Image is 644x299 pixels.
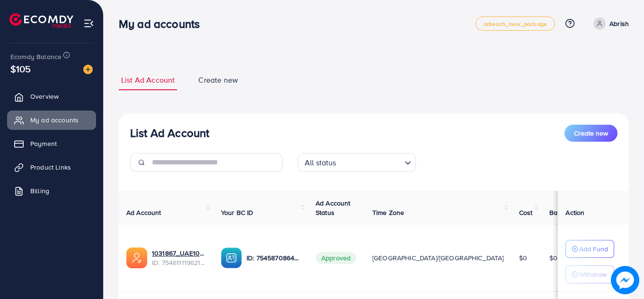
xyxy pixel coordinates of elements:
span: List Ad Account [121,75,175,85]
img: image [611,266,639,294]
span: $0 [549,253,557,263]
span: Ad Account [126,208,161,217]
span: Your BC ID [221,208,254,217]
span: adreach_new_package [484,21,547,27]
span: Cost [519,208,533,217]
a: Payment [7,134,96,153]
span: Product Links [30,162,71,172]
span: Approved [316,252,356,264]
a: My ad accounts [7,111,96,129]
p: Add Fund [579,243,608,255]
span: Balance [549,208,574,217]
a: Billing [7,181,96,200]
p: Abrish [609,18,629,29]
span: [GEOGRAPHIC_DATA]/[GEOGRAPHIC_DATA] [372,253,504,263]
a: Overview [7,87,96,106]
span: Ad Account Status [316,198,351,217]
button: Create new [565,125,618,142]
span: Ecomdy Balance [10,52,62,61]
span: Create new [198,75,238,85]
p: Withdraw [579,269,607,280]
span: Billing [30,186,49,196]
a: Abrish [590,17,629,30]
div: <span class='underline'>1031867_UAE10kkk_1756966048687</span></br>7546111196215164946 [152,248,206,268]
span: Overview [30,92,59,101]
span: ID: 7546111196215164946 [152,258,206,267]
span: Time Zone [372,208,404,217]
span: $105 [10,62,31,76]
img: menu [83,18,94,29]
h3: List Ad Account [130,126,209,140]
img: ic-ads-acc.e4c84228.svg [126,248,147,268]
span: All status [303,156,338,170]
button: Withdraw [565,265,614,283]
a: 1031867_UAE10kkk_1756966048687 [152,248,206,258]
img: image [83,65,93,74]
span: Payment [30,139,57,148]
span: $0 [519,253,527,263]
span: Create new [574,128,608,138]
a: Product Links [7,158,96,177]
span: My ad accounts [30,115,79,125]
img: logo [9,13,73,28]
input: Search for option [339,154,401,170]
p: ID: 7545870864840179713 [247,252,300,264]
span: Action [565,208,584,217]
img: ic-ba-acc.ded83a64.svg [221,248,242,268]
button: Add Fund [565,240,614,258]
a: adreach_new_package [476,17,555,31]
div: Search for option [298,153,416,172]
h3: My ad accounts [119,17,207,31]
